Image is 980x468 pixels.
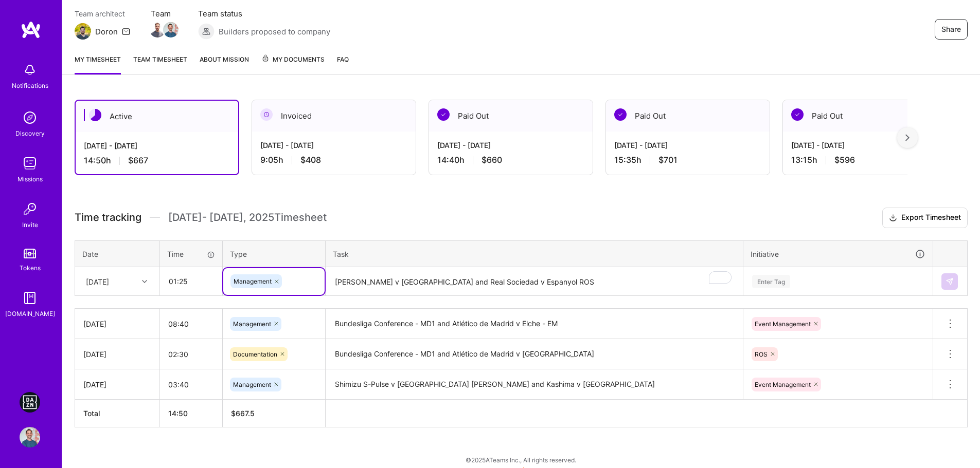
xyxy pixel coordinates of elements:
img: Builders proposed to company [198,23,215,40]
th: Task [326,240,743,267]
textarea: Bundesliga Conference - MD1 and Atlético de Madrid v [GEOGRAPHIC_DATA] [327,340,742,368]
img: Paid Out [614,108,627,121]
span: $ 667.5 [231,409,255,418]
div: [DATE] [83,349,151,360]
div: Invite [22,219,38,230]
a: My timesheet [75,54,121,74]
span: Team [151,8,177,19]
div: Paid Out [429,100,593,132]
img: teamwork [20,153,40,174]
i: icon Download [889,213,897,223]
img: Invoiced [260,108,273,121]
img: guide book [20,288,40,308]
span: Management [234,277,272,285]
img: right [905,134,910,141]
textarea: Bundesliga Conference - MD1 and Atlético de Madrid v Elche - EM [327,310,742,338]
img: Team Architect [75,23,91,40]
span: Time tracking [75,211,141,224]
img: discovery [20,107,40,128]
div: [DATE] [83,379,151,390]
span: Management [233,320,271,328]
a: DAZN: Event Moderators for Israel Based Team [17,392,43,413]
span: $596 [834,155,855,165]
div: Time [167,249,215,259]
div: [DATE] - [DATE] [260,140,407,151]
input: HH:MM [160,371,222,398]
div: [DATE] - [DATE] [791,140,938,151]
img: DAZN: Event Moderators for Israel Based Team [20,392,40,413]
span: Event Management [755,381,811,388]
img: bell [20,60,40,80]
img: logo [21,21,41,39]
input: HH:MM [160,341,222,368]
i: icon Chevron [142,279,147,284]
div: Notifications [12,80,48,91]
span: $667 [128,155,148,166]
th: Total [75,400,160,427]
span: Event Management [755,320,811,328]
img: Team Member Avatar [150,22,165,38]
span: $408 [300,155,321,165]
img: Active [89,109,101,121]
textarea: Shimizu S-Pulse v [GEOGRAPHIC_DATA] [PERSON_NAME] and Kashima v [GEOGRAPHIC_DATA] [327,370,742,399]
div: Invoiced [252,100,416,132]
th: 14:50 [160,400,223,427]
div: Enter Tag [752,273,790,289]
th: Date [75,240,160,267]
a: User Avatar [17,427,43,447]
a: Team Member Avatar [164,21,177,39]
a: Team Member Avatar [151,21,164,39]
a: FAQ [337,54,349,74]
div: [DATE] - [DATE] [614,140,761,151]
div: [DATE] [86,276,109,287]
img: Invite [20,199,40,219]
span: Management [233,381,271,388]
span: Team status [198,8,330,19]
button: Share [935,19,968,40]
div: [DATE] [83,319,151,329]
div: 9:05 h [260,155,407,165]
img: Paid Out [437,108,450,121]
span: [DATE] - [DATE] , 2025 Timesheet [168,211,327,224]
span: Team architect [75,8,130,19]
th: Type [223,240,326,267]
span: ROS [755,350,768,358]
textarea: To enrich screen reader interactions, please activate Accessibility in Grammarly extension settings [327,268,742,295]
button: Export Timesheet [882,208,968,228]
div: Doron [95,26,118,37]
div: Tokens [20,263,41,273]
img: tokens [24,249,36,258]
span: $701 [658,155,678,165]
input: HH:MM [161,268,222,295]
i: icon Mail [122,27,130,35]
div: Initiative [751,248,925,260]
img: Team Member Avatar [163,22,179,38]
div: Paid Out [606,100,770,132]
span: Builders proposed to company [219,26,330,37]
div: 15:35 h [614,155,761,165]
div: [DOMAIN_NAME] [5,308,55,319]
div: [DATE] - [DATE] [437,140,584,151]
div: 14:50 h [84,155,230,166]
div: Discovery [15,128,45,139]
a: About Mission [200,54,249,74]
img: Submit [946,277,954,286]
img: Paid Out [791,108,804,121]
img: User Avatar [20,427,40,447]
div: Active [76,101,238,132]
div: 13:15 h [791,155,938,165]
div: [DATE] - [DATE] [84,140,230,151]
span: Share [941,24,961,34]
a: Team timesheet [133,54,187,74]
span: $660 [482,155,502,165]
span: Documentation [233,350,277,358]
div: Missions [17,174,43,184]
a: My Documents [261,54,325,74]
span: My Documents [261,54,325,65]
input: HH:MM [160,310,222,338]
div: 14:40 h [437,155,584,165]
div: Paid Out [783,100,947,132]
